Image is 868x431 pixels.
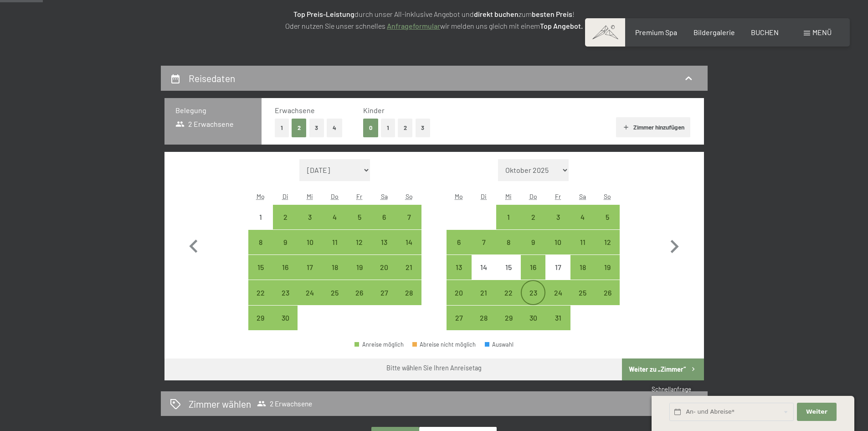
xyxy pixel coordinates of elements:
div: 20 [373,264,395,286]
div: Anreise möglich [595,255,620,280]
div: Anreise möglich [521,280,545,305]
div: Tue Oct 07 2025 [472,230,496,254]
div: 1 [497,213,520,236]
div: Wed Sep 24 2025 [298,280,322,305]
h3: Belegung [175,105,251,115]
div: Fri Sep 19 2025 [347,255,372,280]
div: Fri Oct 10 2025 [545,230,570,254]
div: 27 [447,314,470,337]
div: 22 [249,289,272,312]
div: 21 [397,264,420,286]
div: Fri Oct 17 2025 [545,255,570,280]
div: Fri Oct 31 2025 [545,306,570,330]
div: Anreise nicht möglich [496,255,521,280]
abbr: Samstag [579,192,586,200]
div: Anreise möglich [273,306,298,330]
div: Anreise möglich [545,230,570,254]
button: Nächster Monat [661,159,688,331]
div: Wed Sep 10 2025 [298,230,322,254]
div: Anreise möglich [545,306,570,330]
div: 7 [397,213,420,236]
div: 19 [348,264,371,286]
div: Anreise möglich [570,230,595,254]
div: 12 [348,239,371,261]
div: Sat Oct 04 2025 [570,205,595,229]
div: Fri Oct 24 2025 [545,280,570,305]
div: Anreise möglich [496,280,521,305]
h2: Reisedaten [189,73,235,84]
div: Sat Sep 20 2025 [372,255,396,280]
div: Anreise möglich [323,280,347,305]
button: 4 [327,119,342,137]
div: Anreise möglich [347,280,372,305]
div: Mon Sep 22 2025 [248,280,273,305]
div: Anreise möglich [372,230,396,254]
div: Anreise möglich [273,230,298,254]
div: Anreise möglich [447,255,471,280]
abbr: Freitag [555,192,561,200]
div: Wed Oct 01 2025 [496,205,521,229]
span: Weiter [806,408,827,416]
button: Weiter zu „Zimmer“ [622,358,704,380]
div: Wed Oct 22 2025 [496,280,521,305]
button: 3 [416,119,431,137]
div: Anreise möglich [472,230,496,254]
div: 27 [373,289,395,312]
button: Vorheriger Monat [180,159,207,331]
div: 24 [298,289,321,312]
div: 7 [473,239,495,261]
div: 14 [397,239,420,261]
button: Weiter [797,403,836,421]
abbr: Donnerstag [331,192,339,200]
div: Anreise möglich [372,280,396,305]
div: Anreise möglich [372,205,396,229]
div: Anreise möglich [447,306,471,330]
div: Thu Sep 25 2025 [323,280,347,305]
button: 0 [363,119,378,137]
abbr: Dienstag [282,192,288,200]
div: 15 [249,264,272,286]
div: Wed Sep 03 2025 [298,205,322,229]
div: Sun Sep 14 2025 [396,230,421,254]
div: 28 [397,289,420,312]
div: Thu Sep 11 2025 [323,230,347,254]
div: Anreise möglich [472,306,496,330]
div: 25 [324,289,346,312]
div: Anreise nicht möglich [545,255,570,280]
div: Anreise möglich [447,280,471,305]
div: 11 [571,239,594,261]
div: Sat Oct 25 2025 [570,280,595,305]
strong: Top Preis-Leistung [293,10,354,18]
div: Anreise möglich [372,255,396,280]
div: 17 [546,264,569,286]
div: 5 [596,213,619,236]
div: 4 [571,213,594,236]
div: Tue Sep 02 2025 [273,205,298,229]
div: Anreise möglich [521,230,545,254]
div: 19 [596,264,619,286]
div: 23 [274,289,297,312]
div: Sun Sep 28 2025 [396,280,421,305]
div: Mon Sep 29 2025 [248,306,273,330]
div: Anreise möglich [496,306,521,330]
div: Fri Sep 05 2025 [347,205,372,229]
div: 9 [274,239,297,261]
a: BUCHEN [751,28,779,36]
div: Anreise möglich [545,205,570,229]
div: Anreise möglich [273,205,298,229]
div: Anreise möglich [298,230,322,254]
div: Anreise möglich [521,255,545,280]
div: 26 [348,289,371,312]
div: Tue Oct 28 2025 [472,306,496,330]
div: 24 [546,289,569,312]
span: Erwachsene [275,106,315,114]
span: 2 Erwachsene [257,399,312,408]
abbr: Sonntag [406,192,413,200]
div: 3 [546,213,569,236]
div: Thu Oct 02 2025 [521,205,545,229]
abbr: Montag [257,192,265,200]
div: Fri Sep 12 2025 [347,230,372,254]
div: 22 [497,289,520,312]
a: Anfrageformular [387,21,440,30]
